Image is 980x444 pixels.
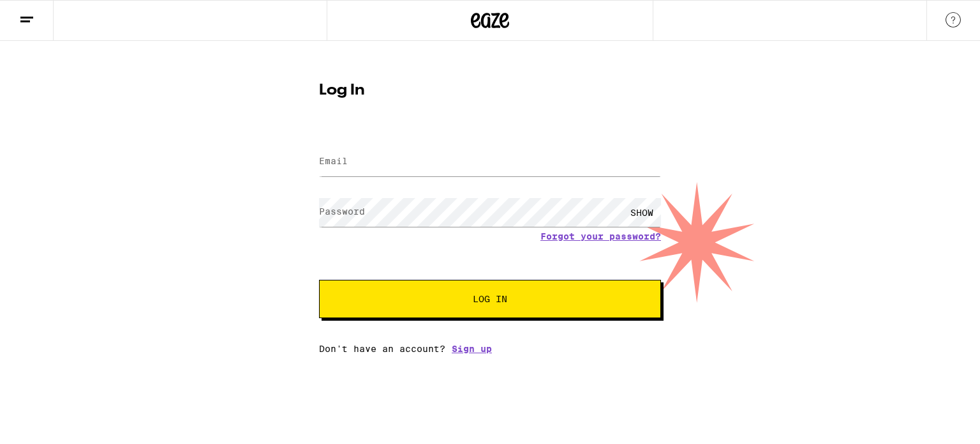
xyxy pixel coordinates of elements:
span: Log In [473,295,507,303]
input: Email [319,148,661,176]
div: Don't have an account? [319,344,661,354]
span: Hi. Need any help? [8,9,92,19]
label: Email [319,156,348,166]
button: Log In [319,280,661,318]
label: Password [319,206,365,217]
div: SHOW [623,198,661,227]
a: Forgot your password? [540,231,661,241]
h1: Log In [319,83,661,98]
a: Sign up [452,344,492,354]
